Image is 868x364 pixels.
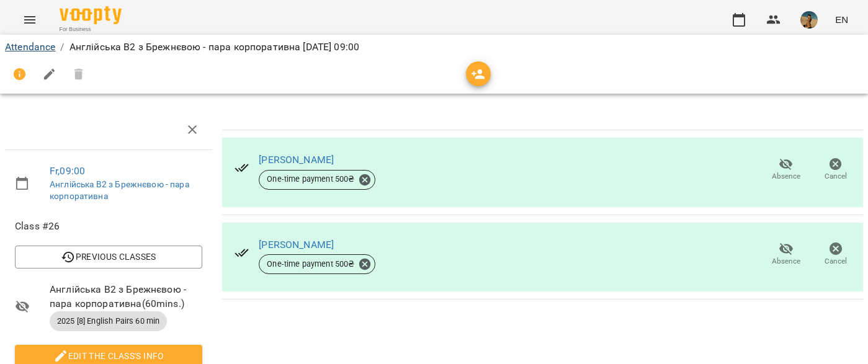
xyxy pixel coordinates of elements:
div: One-time payment 500₴ [259,254,375,274]
span: Absence [772,171,800,182]
li: / [60,40,64,55]
button: Menu [15,5,45,35]
span: Class #26 [15,219,202,234]
span: Absence [772,256,800,267]
a: Англійська В2 з Брежнєвою - пара корпоративна [50,179,189,202]
span: 2025 [8] English Pairs 60 min [50,316,167,327]
img: Voopty Logo [60,6,122,24]
a: [PERSON_NAME] [259,154,334,166]
button: Previous Classes [15,246,202,268]
button: Cancel [811,237,861,272]
span: For Business [60,25,122,33]
span: Cancel [825,171,847,182]
button: EN [830,8,853,31]
p: Англійська В2 з Брежнєвою - пара корпоративна [DATE] 09:00 [69,40,360,55]
img: 60eca85a8c9650d2125a59cad4a94429.JPG [800,11,818,29]
a: [PERSON_NAME] [259,239,334,251]
span: Англійська В2 з Брежнєвою - пара корпоративна ( 60 mins. ) [50,282,202,311]
div: One-time payment 500₴ [259,170,375,190]
span: EN [835,13,848,26]
span: Cancel [825,256,847,267]
span: Previous Classes [25,249,192,264]
span: One-time payment 500 ₴ [259,259,362,270]
a: Fr , 09:00 [50,165,85,177]
nav: breadcrumb [5,40,863,55]
a: Attendance [5,41,55,53]
button: Cancel [811,153,861,187]
button: Absence [761,153,811,187]
button: Absence [761,237,811,272]
span: One-time payment 500 ₴ [259,174,362,185]
span: Edit the class's Info [25,348,192,363]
